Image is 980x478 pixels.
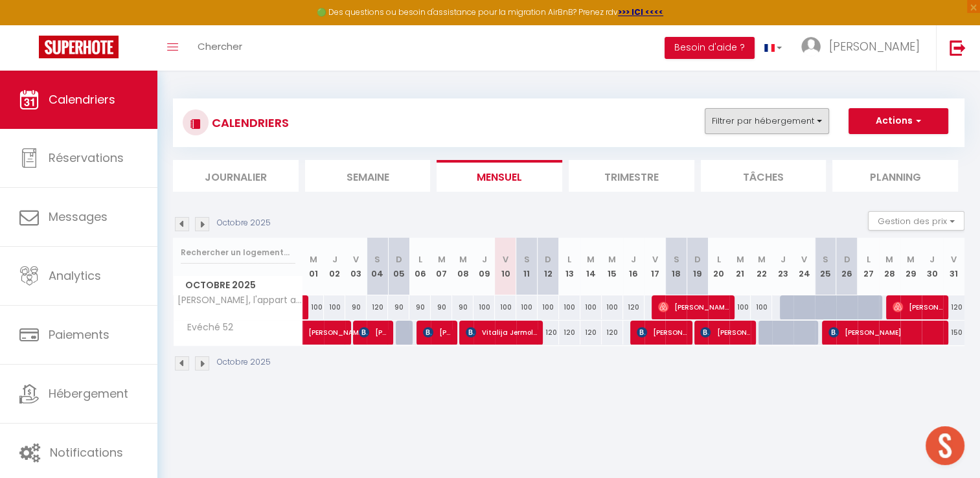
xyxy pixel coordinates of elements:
[665,37,755,59] button: Besoin d'aide ?
[943,295,964,319] div: 120
[217,356,271,369] p: Octobre 2025
[781,253,786,266] abbr: J
[559,321,580,345] div: 120
[495,238,516,295] th: 10
[209,108,289,137] h3: CALENDRIERS
[49,385,128,402] span: Hébergement
[452,295,473,319] div: 90
[580,238,602,295] th: 14
[49,326,109,343] span: Paiements
[673,253,679,266] abbr: S
[717,253,721,266] abbr: L
[466,320,537,345] span: Vitalija Jermolaviciene
[858,238,879,295] th: 27
[388,238,409,295] th: 05
[705,108,829,134] button: Filtrer par hébergement
[569,160,694,192] li: Trimestre
[481,253,486,266] abbr: J
[729,295,751,319] div: 100
[409,238,431,295] th: 06
[929,253,935,266] abbr: J
[758,253,766,266] abbr: M
[367,295,388,319] div: 120
[431,238,452,295] th: 07
[503,253,508,266] abbr: V
[602,238,623,295] th: 15
[736,253,744,266] abbr: M
[324,295,345,319] div: 100
[658,295,729,319] span: [PERSON_NAME]
[396,253,402,266] abbr: D
[308,313,368,338] span: [PERSON_NAME]
[418,253,422,266] abbr: L
[587,253,595,266] abbr: M
[801,37,821,56] img: ...
[580,295,602,319] div: 100
[836,238,858,295] th: 26
[545,253,551,266] abbr: D
[665,238,687,295] th: 18
[922,238,943,295] th: 30
[524,253,530,266] abbr: S
[832,160,958,192] li: Planning
[359,320,387,345] span: [PERSON_NAME]
[843,253,850,266] abbr: D
[885,253,893,266] abbr: M
[729,238,751,295] th: 21
[176,321,236,335] span: Evéché 52
[303,238,325,295] th: 01
[701,160,826,192] li: Tâches
[332,253,337,266] abbr: J
[829,38,920,54] span: [PERSON_NAME]
[637,320,687,345] span: [PERSON_NAME]
[437,160,562,192] li: Mensuel
[631,253,636,266] abbr: J
[687,238,708,295] th: 19
[644,238,666,295] th: 17
[367,238,388,295] th: 04
[751,238,772,295] th: 22
[198,40,242,53] span: Chercher
[49,209,108,225] span: Messages
[559,238,580,295] th: 13
[602,321,623,345] div: 120
[623,238,644,295] th: 16
[700,320,750,345] span: [PERSON_NAME]
[849,108,948,134] button: Actions
[608,253,616,266] abbr: M
[900,238,922,295] th: 29
[618,6,663,17] a: >>> ICI <<<<
[559,295,580,319] div: 100
[49,150,124,166] span: Réservations
[926,426,964,465] div: Ouvrir le chat
[303,295,325,319] div: 100
[907,253,915,266] abbr: M
[801,253,807,266] abbr: V
[866,253,870,266] abbr: L
[303,295,310,320] a: proprio proprio
[652,253,657,266] abbr: V
[751,295,772,319] div: 100
[181,241,295,264] input: Rechercher un logement...
[943,321,964,345] div: 150
[868,211,964,231] button: Gestion des prix
[815,238,836,295] th: 25
[188,25,252,71] a: Chercher
[423,320,451,345] span: [PERSON_NAME]
[823,253,828,266] abbr: S
[694,253,701,266] abbr: D
[452,238,473,295] th: 08
[409,295,431,319] div: 90
[431,295,452,319] div: 90
[345,295,367,319] div: 90
[345,238,367,295] th: 03
[943,238,964,295] th: 31
[538,295,559,319] div: 100
[473,238,495,295] th: 09
[828,320,942,345] span: [PERSON_NAME]
[708,238,729,295] th: 20
[538,238,559,295] th: 12
[303,321,325,345] a: [PERSON_NAME]
[580,321,602,345] div: 120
